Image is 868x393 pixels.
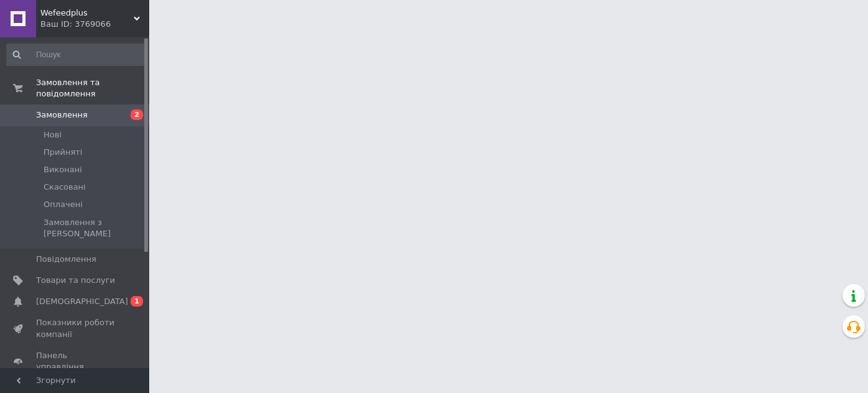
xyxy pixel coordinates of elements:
span: [DEMOGRAPHIC_DATA] [36,296,128,307]
span: Замовлення [36,109,88,121]
span: Wefeedрlus [40,7,134,19]
span: Замовлення з [PERSON_NAME] [44,217,145,239]
span: Прийняті [44,147,82,158]
span: Повідомлення [36,254,96,265]
input: Пошук [6,44,147,66]
span: Замовлення та повідомлення [36,77,149,99]
span: 2 [131,109,143,120]
span: Панель управління [36,350,115,372]
span: 1 [131,296,143,307]
span: Виконані [44,164,82,175]
span: Оплачені [44,199,83,210]
span: Показники роботи компанії [36,317,115,340]
span: Товари та послуги [36,275,115,286]
span: Нові [44,129,62,141]
div: Ваш ID: 3769066 [40,19,149,30]
span: Скасовані [44,182,86,193]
